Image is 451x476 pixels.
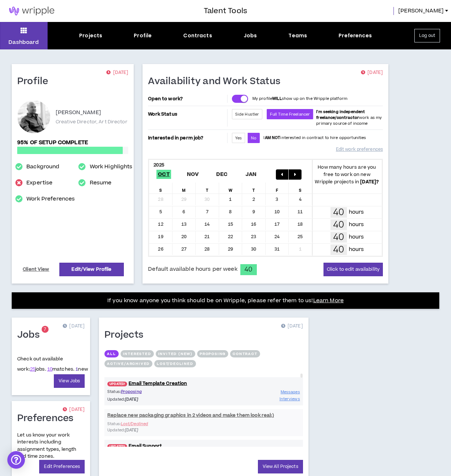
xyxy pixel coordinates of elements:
span: Interviews [280,396,300,402]
p: hours [349,233,364,241]
div: S [289,183,312,194]
strong: AM NOT [265,135,281,140]
div: F [266,183,289,194]
span: UPDATED! [107,444,127,449]
p: [DATE] [63,323,85,330]
button: Lost/Declined [154,360,196,367]
div: Contracts [183,32,212,40]
p: hours [349,246,364,254]
p: Let us know your work interests including assignment types, length and time zones. [17,432,85,460]
div: W [219,183,242,194]
p: Updated: [107,396,204,402]
span: Default available hours per week [148,265,237,273]
span: Yes [235,135,242,141]
p: Open to work? [148,96,225,102]
a: Edit Preferences [39,460,85,473]
span: UPDATED! [107,382,127,386]
p: I interested in contract to hire opportunities [263,135,366,141]
p: hours [349,221,364,229]
span: 7 [44,326,46,333]
p: My profile show up on the Wripple platform [252,96,347,102]
a: UPDATED!Email Template Creation [104,380,303,387]
button: Proposing [197,350,228,357]
button: Contract [230,350,260,357]
span: Proposing [121,389,142,394]
span: new [75,366,88,372]
p: Interested in perm job? [148,133,225,143]
a: Resume [90,179,112,187]
button: Log out [414,29,440,42]
span: [PERSON_NAME] [398,7,444,15]
a: Work Highlights [90,162,133,171]
i: [DATE] [125,397,138,402]
div: Rick K. [17,100,50,133]
p: [DATE] [281,323,303,330]
p: hours [349,208,364,216]
a: Client View [22,263,51,276]
span: Messages [281,389,300,395]
a: View Jobs [54,374,85,388]
p: If you know anyone you think should be on Wripple, please refer them to us! [107,296,344,305]
h1: Preferences [17,413,79,424]
div: M [173,183,196,194]
a: UPDATED!Email Support [104,443,303,450]
p: Check out available work: [17,356,88,372]
div: T [196,183,219,194]
b: [DATE] ? [360,179,379,185]
b: I'm seeking independent freelance/contractor [316,109,365,120]
a: Interviews [280,396,300,402]
p: Creative Director, Art Director [56,119,127,125]
div: Teams [288,32,307,40]
a: Work Preferences [26,195,75,203]
span: matches. [47,366,74,372]
button: Click to edit availability [324,263,383,276]
a: 25 [30,366,35,372]
a: 10 [47,366,52,372]
div: Jobs [244,32,257,40]
a: Edit/View Profile [59,263,124,276]
div: S [149,183,172,194]
div: Preferences [339,32,372,40]
div: T [242,183,265,194]
a: Messages [281,389,300,396]
span: Jan [244,170,258,179]
span: work as my primary source of income [316,109,382,126]
div: Profile [134,32,152,40]
strong: WILL [272,96,282,101]
a: View All Projects [258,460,303,473]
button: All [104,350,118,357]
p: How many hours are you free to work on new Wripple projects in [312,164,382,185]
span: Side Hustler [235,112,259,117]
span: No [251,135,256,141]
div: Open Intercom Messenger [7,451,25,469]
a: Expertise [26,179,52,187]
button: Active/Archived [104,360,152,367]
sup: 7 [41,326,48,333]
h3: Talent Tools [204,5,247,16]
p: Work Status [148,109,225,119]
a: Edit work preferences [336,143,383,156]
h1: Projects [104,329,149,341]
p: [DATE] [63,406,85,413]
a: 1 [75,366,78,372]
div: Projects [79,32,102,40]
span: Nov [185,170,200,179]
button: Invited (new) [156,350,195,357]
b: 2025 [154,162,164,168]
h1: Profile [17,76,54,87]
p: Status: [107,389,204,395]
span: Oct [156,170,171,179]
p: 95% of setup complete [17,139,128,147]
p: [PERSON_NAME] [56,108,101,117]
p: [DATE] [361,69,383,76]
button: Interested [121,350,154,357]
span: Dec [215,170,229,179]
h1: Availability and Work Status [148,76,286,87]
a: Background [26,162,59,171]
span: jobs. [30,366,46,372]
p: Dashboard [8,38,39,46]
a: Learn More [313,297,344,304]
h1: Jobs [17,329,45,341]
p: [DATE] [106,69,128,76]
